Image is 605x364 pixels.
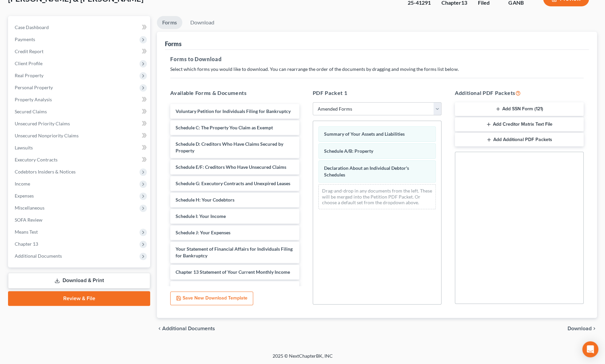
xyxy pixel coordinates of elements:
[9,142,150,154] a: Lawsuits
[9,45,150,57] a: Credit Report
[176,125,273,130] span: Schedule C: The Property You Claim as Exempt
[568,326,592,331] span: Download
[9,21,150,33] a: Case Dashboard
[176,269,290,275] span: Chapter 13 Statement of Your Current Monthly Income
[15,73,43,78] span: Real Property
[15,121,70,126] span: Unsecured Priority Claims
[9,118,150,130] a: Unsecured Priority Claims
[15,48,43,54] span: Credit Report
[455,102,584,116] button: Add SSN Form (121)
[15,217,42,223] span: SOFA Review
[157,326,215,331] a: chevron_left Additional Documents
[455,89,584,97] h5: Additional PDF Packets
[15,205,44,211] span: Miscellaneous
[15,109,47,114] span: Secured Claims
[8,273,150,288] a: Download & Print
[176,197,234,203] span: Schedule H: Your Codebtors
[15,85,53,90] span: Personal Property
[15,145,33,150] span: Lawsuits
[15,241,38,247] span: Chapter 13
[176,108,291,114] span: Voluntary Petition for Individuals Filing for Bankruptcy
[170,89,299,97] h5: Available Forms & Documents
[176,285,209,291] span: Creditor Matrix
[157,16,182,29] a: Forms
[9,106,150,118] a: Secured Claims
[15,193,34,199] span: Expenses
[9,130,150,142] a: Unsecured Nonpriority Claims
[324,148,373,154] span: Schedule A/B: Property
[455,133,584,147] button: Add Additional PDF Packets
[176,164,286,170] span: Schedule E/F: Creditors Who Have Unsecured Claims
[9,214,150,226] a: SOFA Review
[324,165,409,177] span: Declaration About an Individual Debtor's Schedules
[15,157,58,162] span: Executory Contracts
[176,141,283,153] span: Schedule D: Creditors Who Have Claims Secured by Property
[9,154,150,166] a: Executory Contracts
[165,40,182,48] div: Forms
[15,169,76,174] span: Codebtors Insiders & Notices
[15,97,52,102] span: Property Analysis
[9,94,150,106] a: Property Analysis
[324,131,405,137] span: Summary of Your Assets and Liabilities
[162,326,215,331] span: Additional Documents
[15,36,35,42] span: Payments
[592,326,597,331] i: chevron_right
[15,24,49,30] span: Case Dashboard
[15,229,38,235] span: Means Test
[170,66,584,73] p: Select which forms you would like to download. You can rearrange the order of the documents by dr...
[176,246,293,258] span: Your Statement of Financial Affairs for Individuals Filing for Bankruptcy
[582,341,598,357] div: Open Intercom Messenger
[176,213,226,219] span: Schedule I: Your Income
[176,180,290,186] span: Schedule G: Executory Contracts and Unexpired Leases
[170,291,253,306] button: Save New Download Template
[455,117,584,131] button: Add Creditor Matrix Text File
[157,326,162,331] i: chevron_left
[170,55,584,63] h5: Forms to Download
[15,181,30,187] span: Income
[176,230,230,235] span: Schedule J: Your Expenses
[15,133,79,138] span: Unsecured Nonpriority Claims
[313,89,441,97] h5: PDF Packet 1
[185,16,220,29] a: Download
[318,184,436,209] div: Drag-and-drop in any documents from the left. These will be merged into the Petition PDF Packet. ...
[15,253,62,259] span: Additional Documents
[8,291,150,306] a: Review & File
[15,60,42,66] span: Client Profile
[568,326,597,331] button: Download chevron_right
